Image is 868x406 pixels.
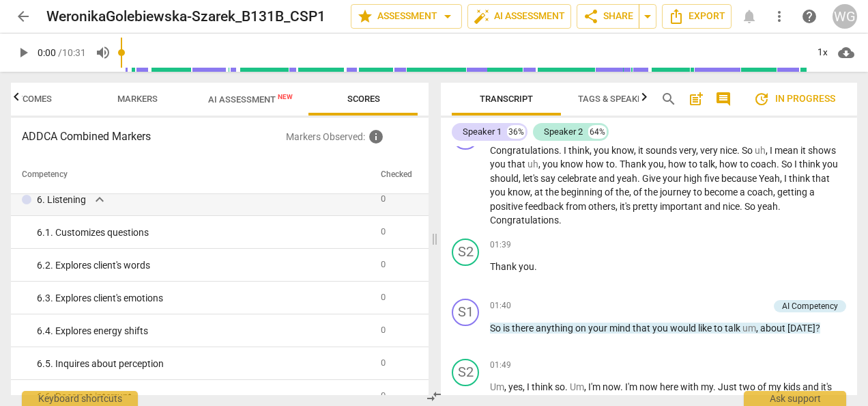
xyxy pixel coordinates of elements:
span: AI Assessment [208,94,293,105]
span: , [530,187,534,198]
span: , [616,201,620,212]
span: sounds [646,145,679,156]
button: Add summary [685,88,707,110]
span: Filler word [490,381,504,392]
span: Filler word [755,145,766,156]
div: Change speaker [452,299,479,326]
span: yeah [617,173,637,184]
span: , [629,187,633,198]
span: / 10:31 [58,47,86,58]
span: Yeah [759,173,780,184]
span: of [757,381,768,392]
span: So [490,323,503,334]
span: 01:49 [490,360,511,371]
span: , [696,145,700,156]
span: with [680,381,701,392]
span: ? [815,323,820,334]
span: , [538,159,542,170]
span: 0 [381,390,386,401]
span: cloud_download [838,44,854,61]
span: how [719,159,740,170]
span: Just [718,381,739,392]
span: New [278,93,293,100]
span: arrow_drop_down [639,8,656,25]
span: let's [523,173,540,184]
span: yes [508,381,523,392]
span: star [357,8,373,25]
span: . [534,261,537,272]
button: Assessment [351,4,462,29]
span: 0 [381,325,386,335]
button: WG [833,4,857,29]
span: So [744,201,757,212]
span: , [519,173,523,184]
span: I [527,381,532,392]
span: compare_arrows [426,388,442,405]
span: getting [777,187,809,198]
span: arrow_drop_down [439,8,456,25]
span: Thank [620,159,648,170]
span: and [704,201,723,212]
span: think [532,381,555,392]
span: to [740,159,751,170]
span: it [800,145,808,156]
span: my [701,381,713,392]
span: would [670,323,698,334]
span: arrow_back [15,8,31,25]
span: Transcript [480,94,533,104]
span: . [740,201,744,212]
span: [DATE] [787,323,815,334]
span: important [660,201,704,212]
span: Filler word [742,323,756,334]
span: think [799,159,822,170]
div: AI Competency [782,300,838,312]
span: mind [609,323,633,334]
span: your [663,173,684,184]
span: 0:00 [38,47,56,58]
span: . [737,145,742,156]
div: 6. 2. Explores client's words [37,258,370,273]
span: high [684,173,704,184]
span: . [620,381,625,392]
span: , [756,323,760,334]
span: post_add [688,91,704,107]
span: like [698,323,714,334]
span: Thank [490,261,519,272]
span: of [605,187,616,198]
span: , [590,145,594,156]
h3: ADDCA Combined Markers [22,128,286,145]
span: the [545,187,561,198]
span: Share [583,8,633,25]
span: beginning [561,187,605,198]
span: to [606,159,615,170]
span: Filler word [527,159,538,170]
span: mean [775,145,800,156]
div: Speaker 1 [463,125,502,139]
span: that [812,173,830,184]
span: Markers [117,94,158,104]
span: and [802,381,821,392]
span: know [508,187,530,198]
th: Checked [375,156,418,194]
span: you [542,159,560,170]
button: Search [658,88,680,110]
span: auto_fix_high [474,8,490,25]
span: of [633,187,644,198]
span: I'm [625,381,639,392]
button: Export [662,4,732,29]
span: you [822,159,838,170]
div: 1x [809,42,835,64]
button: Sharing summary [639,4,656,29]
span: five [704,173,721,184]
span: . [565,381,570,392]
span: Filler word [570,381,584,392]
span: Tags & Speakers [578,94,653,104]
span: you [490,159,508,170]
span: about [760,323,787,334]
span: to [693,187,704,198]
span: you [519,261,534,272]
span: think [789,173,812,184]
span: talk [699,159,715,170]
span: nice [723,201,740,212]
span: kids [783,381,802,392]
